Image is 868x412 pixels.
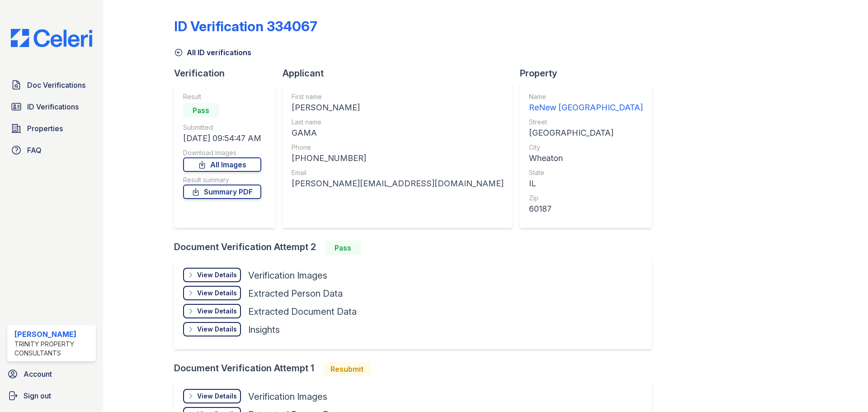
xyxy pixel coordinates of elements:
[7,76,96,94] a: Doc Verifications
[174,241,659,255] div: Document Verification Attempt 2
[529,118,643,127] div: Street
[4,365,99,383] a: Account
[248,390,327,403] div: Verification Images
[4,29,99,47] img: CE_Logo_Blue-a8612792a0a2168367f1c8372b55b34899dd931a85d93a1a3d3e32e68fde9ad4.png
[529,143,643,152] div: City
[529,92,643,114] a: Name ReNew [GEOGRAPHIC_DATA]
[183,157,261,172] a: All Images
[197,325,237,334] div: View Details
[174,362,659,376] div: Document Verification Attempt 1
[529,101,643,114] div: ReNew [GEOGRAPHIC_DATA]
[529,127,643,139] div: [GEOGRAPHIC_DATA]
[248,287,343,300] div: Extracted Person Data
[197,392,237,401] div: View Details
[183,92,261,101] div: Result
[4,387,99,405] a: Sign out
[183,185,261,199] a: Summary PDF
[292,143,504,152] div: Phone
[174,18,317,34] div: ID Verification 334067
[325,241,361,255] div: Pass
[27,145,42,156] span: FAQ
[248,269,327,282] div: Verification Images
[529,177,643,190] div: IL
[197,289,237,298] div: View Details
[520,67,659,80] div: Property
[183,175,261,185] div: Result summary
[283,67,520,80] div: Applicant
[183,103,219,118] div: Pass
[183,132,261,145] div: [DATE] 09:54:47 AM
[27,123,63,134] span: Properties
[248,305,357,318] div: Extracted Document Data
[24,369,52,379] span: Account
[292,168,504,177] div: Email
[183,123,261,132] div: Submitted
[174,47,251,58] a: All ID verifications
[7,98,96,116] a: ID Verifications
[183,148,261,157] div: Download Images
[7,141,96,159] a: FAQ
[292,152,504,165] div: [PHONE_NUMBER]
[7,119,96,137] a: Properties
[529,152,643,165] div: Wheaton
[292,92,504,101] div: First name
[529,194,643,203] div: Zip
[292,118,504,127] div: Last name
[292,127,504,139] div: GAMA
[529,203,643,215] div: 60187
[197,270,237,279] div: View Details
[27,80,85,90] span: Doc Verifications
[27,101,79,112] span: ID Verifications
[529,168,643,177] div: State
[292,177,504,190] div: [PERSON_NAME][EMAIL_ADDRESS][DOMAIN_NAME]
[197,307,237,316] div: View Details
[14,340,92,358] div: Trinity Property Consultants
[292,101,504,114] div: [PERSON_NAME]
[14,329,92,340] div: [PERSON_NAME]
[248,323,280,336] div: Insights
[174,67,283,80] div: Verification
[529,92,643,101] div: Name
[24,390,51,401] span: Sign out
[323,362,371,376] div: Resubmit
